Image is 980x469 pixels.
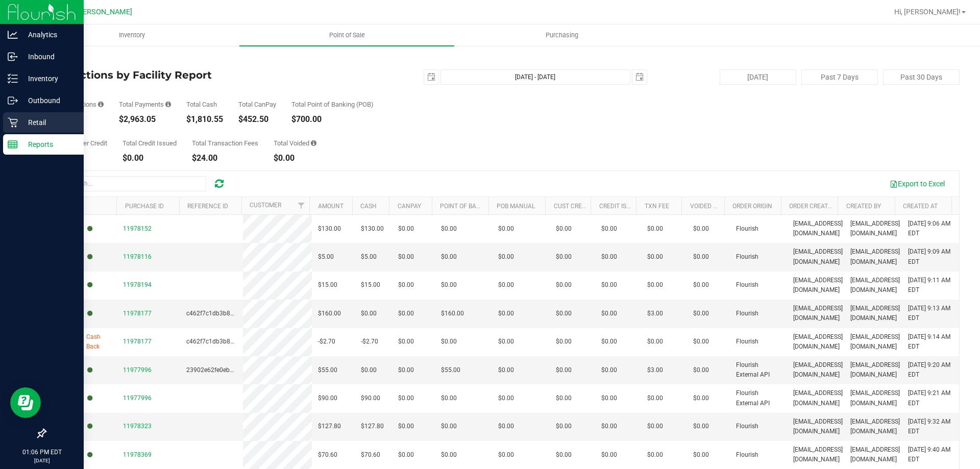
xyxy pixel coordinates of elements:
a: Cash [360,203,377,210]
span: $0.00 [647,337,663,347]
span: $0.00 [556,337,572,347]
span: -$2.70 [361,337,378,347]
button: Export to Excel [883,175,951,192]
div: $24.00 [192,154,258,162]
span: $0.00 [556,422,572,431]
a: Credit Issued [599,203,642,210]
a: Order Origin [732,203,772,210]
div: $700.00 [291,115,374,124]
span: Inventory [105,31,159,40]
span: $0.00 [601,393,617,403]
span: Purchasing [532,31,592,40]
span: $0.00 [601,309,617,318]
div: Total Voided [274,140,316,146]
span: $15.00 [361,280,380,290]
span: c462f7c1db3b8c3e1c9de2b6fb52089c [186,338,294,345]
p: [DATE] [5,457,79,464]
span: $0.00 [601,252,617,262]
span: [DATE] 9:13 AM EDT [908,304,953,323]
span: $0.00 [398,365,414,375]
div: Total Point of Banking (POB) [291,101,374,108]
span: $3.00 [647,309,663,318]
span: 11978323 [123,423,152,430]
span: [EMAIL_ADDRESS][DOMAIN_NAME] [850,304,900,323]
span: $0.00 [693,309,709,318]
span: $0.00 [498,365,514,375]
a: CanPay [398,203,421,210]
inline-svg: Reports [8,139,18,150]
span: [EMAIL_ADDRESS][DOMAIN_NAME] [793,219,843,238]
span: [EMAIL_ADDRESS][DOMAIN_NAME] [793,332,843,352]
span: [EMAIL_ADDRESS][DOMAIN_NAME] [793,247,843,266]
span: $0.00 [441,224,457,234]
span: $90.00 [318,393,337,403]
span: $0.00 [556,280,572,290]
span: [EMAIL_ADDRESS][DOMAIN_NAME] [850,360,900,380]
span: $0.00 [498,393,514,403]
span: 11977996 [123,394,152,402]
span: [DATE] 9:21 AM EDT [908,388,953,408]
span: [DATE] 9:32 AM EDT [908,417,953,436]
span: $0.00 [601,337,617,347]
span: [EMAIL_ADDRESS][DOMAIN_NAME] [850,276,900,295]
div: $0.00 [122,154,177,162]
span: $0.00 [441,422,457,431]
span: $0.00 [693,280,709,290]
p: Inbound [18,51,79,63]
span: Hi, [PERSON_NAME]! [894,8,961,16]
span: Flourish External API [736,388,781,408]
span: $160.00 [318,309,341,318]
a: Amount [318,203,344,210]
p: Retail [18,116,79,129]
span: $0.00 [498,422,514,431]
span: select [424,70,438,84]
span: $0.00 [398,337,414,347]
span: $5.00 [361,252,377,262]
span: Cash Back [86,332,111,352]
p: 01:06 PM EDT [5,448,79,457]
span: $0.00 [398,280,414,290]
span: $0.00 [601,280,617,290]
button: Past 7 Days [801,69,878,85]
span: Flourish [736,450,758,460]
span: $0.00 [398,422,414,431]
span: $0.00 [498,252,514,262]
span: $0.00 [441,252,457,262]
span: Flourish [736,422,758,431]
div: $2,963.05 [119,115,171,124]
h4: Transactions by Facility Report [45,69,350,81]
span: $70.60 [361,450,380,460]
span: 23902e62fe0eb1215a5ac985e98b28bb [186,366,297,374]
a: Filter [292,197,309,214]
span: $55.00 [441,365,460,375]
span: [EMAIL_ADDRESS][DOMAIN_NAME] [850,247,900,266]
a: Point of Sale [239,24,454,46]
span: [DATE] 9:14 AM EDT [908,332,953,352]
a: POB Manual [497,203,535,210]
span: $0.00 [647,224,663,234]
span: [DATE] 9:40 AM EDT [908,445,953,464]
p: Reports [18,138,79,151]
span: [EMAIL_ADDRESS][DOMAIN_NAME] [793,388,843,408]
span: $0.00 [647,450,663,460]
span: $0.00 [441,450,457,460]
span: $55.00 [318,365,337,375]
span: $0.00 [693,337,709,347]
span: $0.00 [556,393,572,403]
span: $0.00 [556,309,572,318]
a: Created At [903,203,938,210]
a: Cust Credit [554,203,591,210]
span: $0.00 [693,450,709,460]
span: 11978152 [123,225,152,232]
inline-svg: Inbound [8,52,18,62]
span: $0.00 [498,280,514,290]
p: Outbound [18,94,79,107]
span: $0.00 [398,450,414,460]
span: [EMAIL_ADDRESS][DOMAIN_NAME] [850,388,900,408]
span: $0.00 [498,337,514,347]
a: Inventory [24,24,239,46]
span: $0.00 [361,309,377,318]
span: $0.00 [693,365,709,375]
inline-svg: Analytics [8,30,18,40]
span: $0.00 [441,337,457,347]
